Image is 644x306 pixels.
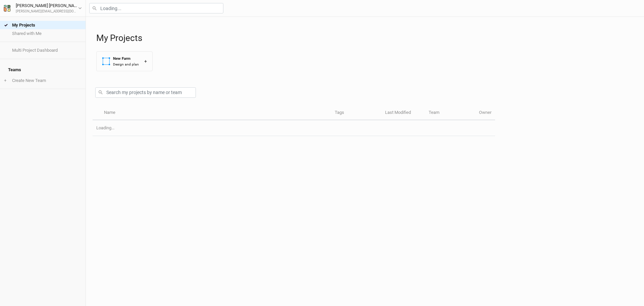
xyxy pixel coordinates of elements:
[144,58,147,65] div: +
[113,62,139,67] div: Design and plan
[96,33,637,43] h1: My Projects
[4,63,82,77] h4: Teams
[16,9,78,14] div: [PERSON_NAME][EMAIL_ADDRESS][DOMAIN_NAME]
[93,120,495,136] td: Loading...
[16,2,78,9] div: [PERSON_NAME] [PERSON_NAME]
[3,2,82,14] button: [PERSON_NAME] [PERSON_NAME][PERSON_NAME][EMAIL_ADDRESS][DOMAIN_NAME]
[113,56,139,61] div: New Farm
[331,106,381,120] th: Tags
[96,51,153,71] button: New FarmDesign and plan+
[381,106,425,120] th: Last Modified
[89,3,223,13] input: Loading...
[425,106,475,120] th: Team
[475,106,495,120] th: Owner
[95,87,196,98] input: Search my projects by name or team
[4,78,6,83] span: +
[100,106,331,120] th: Name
